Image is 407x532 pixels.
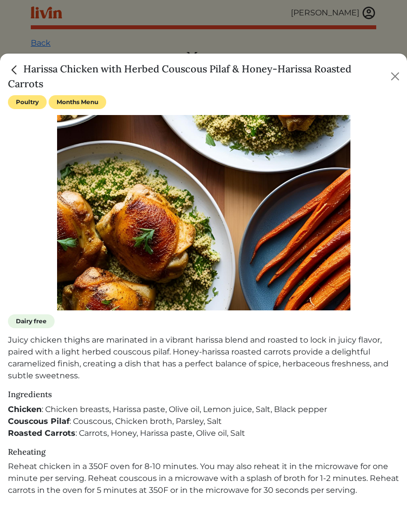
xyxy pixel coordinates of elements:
img: fcec1165777a01cbcc43211b4772eb7e [57,115,350,310]
div: : Chicken breasts, Harissa paste, Olive oil, Lemon juice, Salt, Black pepper [8,404,399,415]
span: Months Menu [49,95,106,109]
span: Dairy free [8,314,55,328]
strong: Couscous Pilaf [8,416,69,426]
p: Juicy chicken thighs are marinated in a vibrant harissa blend and roasted to lock in juicy flavor... [8,334,399,382]
p: Reheat chicken in a 350F oven for 8-10 minutes. You may also reheat it in the microwave for one m... [8,461,399,496]
h6: Ingredients [8,390,399,399]
a: Close [8,62,23,75]
div: : Carrots, Honey, Harissa paste, Olive oil, Salt [8,427,399,439]
button: Close [387,68,403,84]
strong: Roasted Carrots [8,428,75,438]
span: Poultry [8,95,47,109]
img: back_caret-0738dc900bf9763b5e5a40894073b948e17d9601fd527fca9689b06ce300169f.svg [8,63,21,76]
h5: Harissa Chicken with Herbed Couscous Pilaf & Honey-Harissa Roasted Carrots [8,61,387,91]
div: : Couscous, Chicken broth, Parsley, Salt [8,415,399,427]
strong: Chicken [8,405,42,414]
h6: Reheating [8,447,399,457]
